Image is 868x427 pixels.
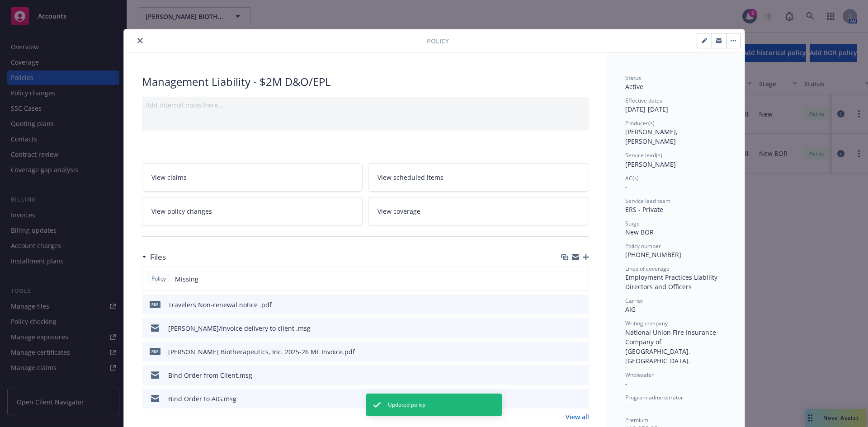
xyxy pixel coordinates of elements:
span: [PHONE_NUMBER] [625,250,681,259]
span: National Union Fire Insurance Company of [GEOGRAPHIC_DATA], [GEOGRAPHIC_DATA]. [625,328,718,365]
span: - [625,183,627,191]
a: View all [566,412,589,422]
span: Effective dates [625,97,662,104]
span: - [625,402,627,410]
span: New BOR [625,228,654,236]
button: download file [563,394,570,404]
a: View claims [142,163,363,192]
span: Policy [427,36,449,46]
button: preview file [577,324,585,333]
button: preview file [577,300,585,310]
button: download file [563,324,570,333]
div: Employment Practices Liability [625,272,726,282]
div: Bind Order from Client.msg [168,371,252,380]
button: preview file [577,347,585,357]
span: [PERSON_NAME], [PERSON_NAME] [625,127,679,145]
div: Management Liability - $2M D&O/EPL [142,74,589,89]
h3: Files [150,251,166,263]
button: preview file [577,394,585,404]
span: - [625,379,627,388]
span: Policy number [625,242,661,250]
span: Missing [175,274,198,284]
span: pdf [150,301,160,308]
span: Status [625,74,641,82]
div: Bind Order to AIG.msg [168,394,236,404]
span: Lines of coverage [625,265,670,272]
span: View policy changes [151,206,212,216]
span: Service lead(s) [625,151,662,159]
span: View coverage [377,206,420,216]
button: download file [563,347,570,357]
button: preview file [577,371,585,380]
span: Policy [150,275,168,283]
span: ERS - Private [625,205,663,214]
span: AC(s) [625,174,639,182]
span: View scheduled items [377,173,443,182]
div: Directors and Officers [625,282,726,291]
button: download file [563,371,570,380]
div: [DATE] - [DATE] [625,97,726,114]
span: View claims [151,173,187,182]
div: [PERSON_NAME] Biotherapeutics, Inc. 2025-26 ML Invoice.pdf [168,347,355,357]
div: Add internal notes here... [146,100,585,110]
a: View coverage [368,197,589,225]
div: Files [142,251,166,263]
span: AIG [625,305,636,314]
a: View scheduled items [368,163,589,192]
button: download file [563,300,570,310]
div: [PERSON_NAME]/invoice delivery to client .msg [168,324,311,333]
span: Carrier [625,297,643,305]
span: Producer(s) [625,119,655,127]
span: Stage [625,220,640,227]
span: pdf [150,348,160,355]
span: Program administrator [625,394,683,401]
span: Wholesaler [625,371,654,379]
span: Premium [625,416,648,424]
a: View policy changes [142,197,363,225]
span: Updated policy [388,401,425,409]
span: Service lead team [625,197,670,205]
span: Writing company [625,319,668,327]
span: [PERSON_NAME] [625,160,676,169]
div: Travelers Non-renewal notice .pdf [168,300,272,310]
span: Active [625,82,643,91]
button: close [135,35,146,46]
